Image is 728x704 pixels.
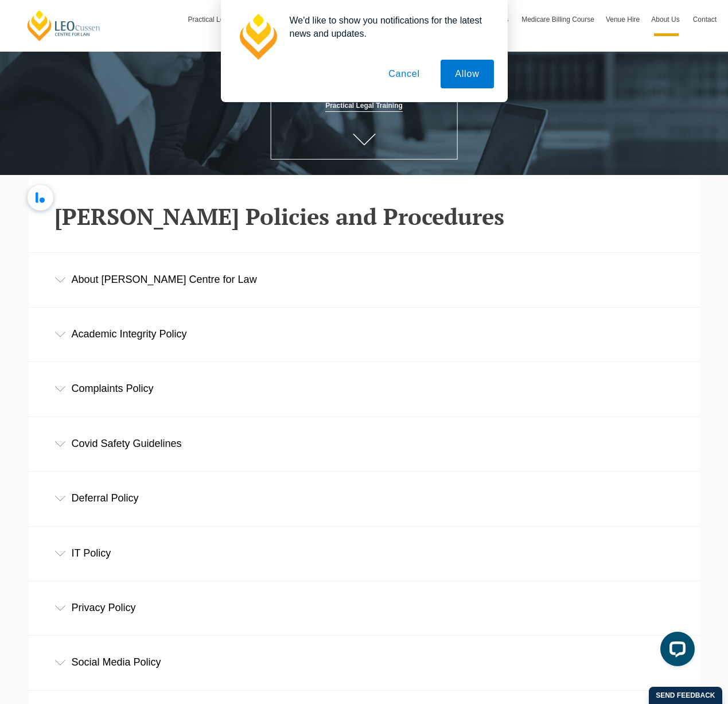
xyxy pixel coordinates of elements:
[281,14,494,40] div: We'd like to show you notifications for the latest news and updates.
[235,14,281,60] img: notification icon
[325,99,403,112] a: Practical Legal Training
[374,60,434,88] button: Cancel
[29,472,700,525] div: Deferral Policy
[29,362,700,415] div: Complaints Policy
[29,636,700,689] div: Social Media Policy
[441,60,493,88] button: Allow
[54,204,674,229] h2: [PERSON_NAME] Policies and Procedures
[29,527,700,580] div: IT Policy
[29,417,700,470] div: Covid Safety Guidelines
[651,627,699,675] iframe: LiveChat chat widget
[29,581,700,635] div: Privacy Policy
[29,308,700,361] div: Academic Integrity Policy
[29,253,700,306] div: About [PERSON_NAME] Centre for Law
